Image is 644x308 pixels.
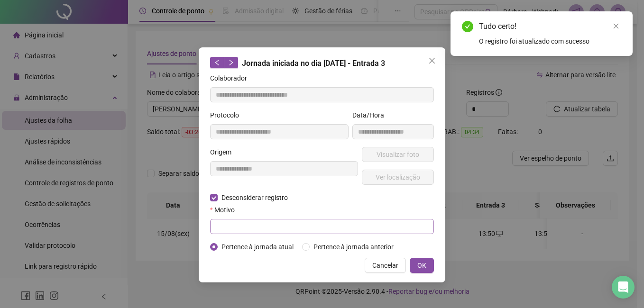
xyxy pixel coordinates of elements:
span: close [428,57,436,64]
button: Close [424,53,440,68]
button: Visualizar foto [362,147,434,162]
span: Desconsiderar registro [218,192,292,203]
span: Pertence à jornada anterior [310,242,397,252]
a: Close [611,21,621,31]
button: right [224,57,238,68]
button: Ver localização [362,170,434,185]
span: right [228,59,234,66]
div: O registro foi atualizado com sucesso [479,36,621,46]
label: Motivo [210,205,241,215]
label: Origem [210,147,238,157]
div: Tudo certo! [479,21,621,32]
div: Jornada iniciada no dia [DATE] - Entrada 3 [210,57,434,69]
button: Cancelar [365,258,406,273]
label: Protocolo [210,110,245,120]
span: close [613,23,619,29]
label: Data/Hora [352,110,390,120]
div: Open Intercom Messenger [612,276,635,299]
span: Pertence à jornada atual [218,242,297,252]
span: OK [417,260,426,271]
span: Cancelar [372,260,398,271]
span: check-circle [462,21,473,32]
label: Colaborador [210,73,253,83]
button: OK [410,258,434,273]
button: left [210,57,224,68]
span: left [214,59,221,66]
